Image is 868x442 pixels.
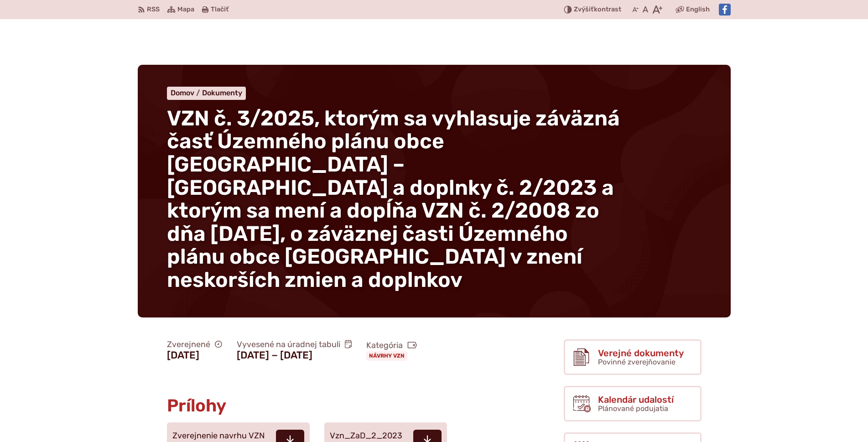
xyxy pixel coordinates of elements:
span: VZN č. 3/2025, ktorým sa vyhlasuje záväzná časť Územného plánu obce [GEOGRAPHIC_DATA] – [GEOGRAPH... [167,106,620,292]
span: Povinné zverejňovanie [598,358,676,366]
a: Verejné dokumenty Povinné zverejňovanie [564,339,702,375]
span: Kategória [366,340,417,351]
span: Verejné dokumenty [598,348,684,358]
span: Plánované podujatia [598,404,668,413]
span: Kalendár udalostí [598,395,674,405]
span: Mapa [177,4,194,15]
span: English [686,4,710,15]
span: Zverejnené [167,339,222,350]
a: Návrhy VZN [366,351,407,360]
figcaption: [DATE] − [DATE] [237,349,352,361]
span: Vzn_ZaD_2_2023 [330,432,402,441]
span: Domov [171,88,194,97]
a: Domov [171,88,202,97]
figcaption: [DATE] [167,349,222,361]
span: kontrast [574,6,621,14]
span: Tlačiť [211,6,229,14]
span: Zverejnenie navrhu VZN [172,432,265,441]
a: English [684,4,712,15]
img: Prejsť na Facebook stránku [719,4,731,16]
h2: Prílohy [167,396,491,416]
span: Zvýšiť [574,5,594,13]
span: RSS [147,4,160,15]
a: Kalendár udalostí Plánované podujatia [564,386,702,421]
span: Vyvesené na úradnej tabuli [237,339,352,350]
a: Dokumenty [202,88,242,97]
